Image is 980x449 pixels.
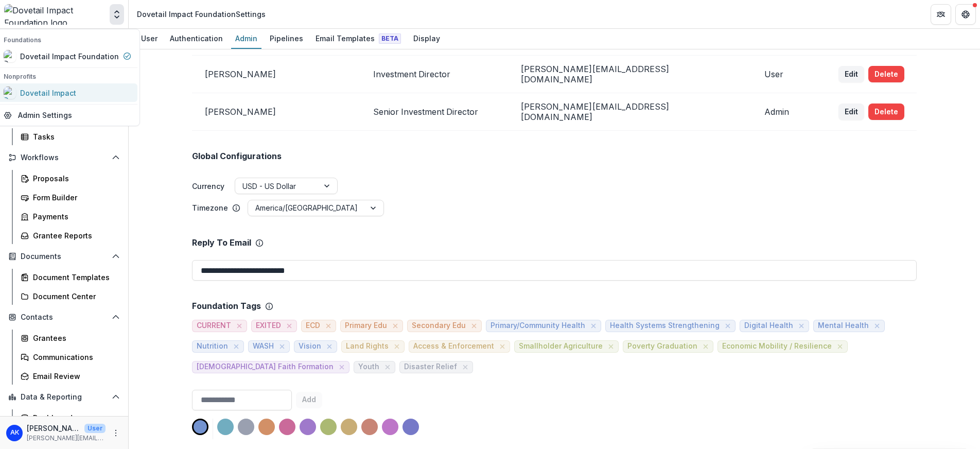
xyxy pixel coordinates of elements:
a: Email Templates Beta [311,29,405,49]
button: close [460,362,470,372]
a: Proposals [16,170,124,187]
a: Communications [16,349,124,366]
div: Pipelines [266,31,307,46]
button: Edit [838,66,864,82]
td: [PERSON_NAME][EMAIL_ADDRESS][DOMAIN_NAME] [508,56,752,93]
div: Display [409,31,444,46]
button: close [390,321,400,331]
label: Currency [192,181,224,192]
td: [PERSON_NAME] [192,56,361,93]
span: Youth [358,362,379,371]
button: close [231,341,241,352]
div: Dovetail Impact Foundation Settings [137,9,266,20]
button: Delete [868,103,904,120]
a: Tasks [16,128,124,145]
div: Email Templates [311,31,405,46]
td: Senior Investment Director [361,93,508,131]
p: Foundation Tags [192,301,261,311]
td: Admin [752,93,826,131]
span: Beta [379,33,401,44]
span: Contacts [21,313,108,322]
button: close [323,321,334,331]
button: close [497,341,507,352]
button: Delete [868,66,904,82]
a: User [137,29,162,49]
a: Grantees [16,330,124,347]
div: Anna Koons [10,429,19,436]
button: Get Help [955,4,976,25]
span: Nutrition [197,342,228,351]
button: close [392,341,402,352]
span: Mental Health [818,321,869,330]
a: Payments [16,208,124,225]
td: [PERSON_NAME][EMAIL_ADDRESS][DOMAIN_NAME] [508,93,752,131]
button: close [337,362,347,372]
a: Document Templates [16,269,124,286]
button: Add [296,392,322,408]
td: Investment Director [361,56,508,93]
div: Dashboard [33,412,116,423]
button: Open Workflows [4,149,124,166]
button: More [110,427,122,439]
div: Authentication [166,31,227,46]
button: close [796,321,807,331]
span: Digital Health [744,321,793,330]
a: Form Builder [16,189,124,206]
a: Pipelines [266,29,307,49]
button: Partners [931,4,951,25]
button: Open Contacts [4,309,124,325]
td: User [752,56,826,93]
button: close [723,321,733,331]
div: Email Review [33,371,116,382]
nav: breadcrumb [133,7,270,22]
div: Communications [33,352,116,362]
span: Secondary Edu [412,321,466,330]
div: Proposals [33,173,116,184]
span: Vision [299,342,321,351]
button: Open entity switcher [110,4,124,25]
p: [PERSON_NAME][EMAIL_ADDRESS][DOMAIN_NAME] [27,434,106,443]
span: Disaster Relief [404,362,457,371]
button: close [284,321,294,331]
button: close [469,321,479,331]
span: Primary Edu [345,321,387,330]
a: Grantee Reports [16,227,124,244]
a: Document Center [16,288,124,305]
span: Access & Enforcement [413,342,494,351]
button: close [606,341,616,352]
span: Poverty Graduation [627,342,697,351]
button: Edit [838,103,864,120]
div: Grantee Reports [33,230,116,241]
a: Authentication [166,29,227,49]
button: close [588,321,599,331]
button: close [382,362,393,372]
a: Dashboard [16,409,124,426]
div: Document Templates [33,272,116,283]
a: Admin [231,29,261,49]
button: close [835,341,845,352]
a: Email Review [16,368,124,385]
span: Health Systems Strengthening [610,321,720,330]
span: Documents [21,252,108,261]
span: CURRENT [197,321,231,330]
span: ECD [306,321,320,330]
p: User [84,424,106,433]
div: User [137,31,162,46]
span: WASH [253,342,274,351]
button: close [234,321,244,331]
p: Timezone [192,202,228,213]
div: Admin [231,31,261,46]
button: close [277,341,287,352]
p: [PERSON_NAME] [27,423,80,434]
div: Document Center [33,291,116,302]
p: Reply To Email [192,238,251,248]
span: EXITED [256,321,281,330]
button: Open Documents [4,248,124,265]
button: close [324,341,335,352]
h2: Global Configurations [192,151,282,161]
span: Workflows [21,153,108,162]
span: Land Rights [346,342,389,351]
td: [PERSON_NAME] [192,93,361,131]
span: [DEMOGRAPHIC_DATA] Faith Formation [197,362,334,371]
button: close [701,341,711,352]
